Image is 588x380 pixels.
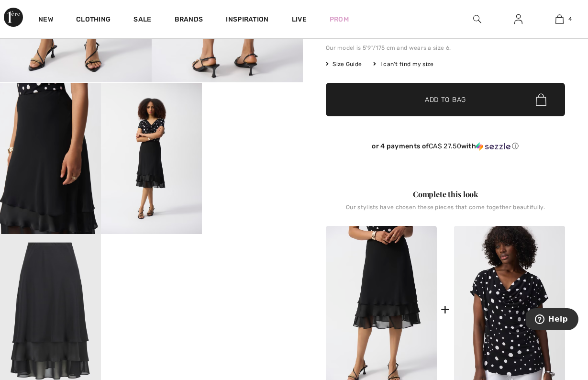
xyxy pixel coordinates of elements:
a: Sale [133,15,151,25]
span: Add to Bag [425,95,466,105]
img: My Info [514,13,522,25]
span: 4 [568,15,572,23]
img: My Bag [555,13,564,25]
a: Clothing [76,15,111,25]
a: Prom [330,14,349,24]
iframe: Opens a widget where you can find more information [526,308,578,332]
span: Inspiration [226,15,268,25]
span: Size Guide [326,60,362,68]
div: Our model is 5'9"/175 cm and wears a size 6. [326,44,565,52]
img: 1ère Avenue [4,8,23,27]
img: Ruffled Tiered Midi Skirt Style 251020. 4 [101,83,202,234]
div: + [441,299,450,320]
div: Our stylists have chosen these pieces that come together beautifully. [326,204,565,218]
a: New [38,15,53,25]
video: Your browser does not support the video tag. [202,83,303,134]
button: Add to Bag [326,83,565,116]
img: Sezzle [476,142,510,151]
a: 4 [540,13,580,25]
a: Sign In [507,13,530,25]
img: search the website [473,13,481,25]
div: or 4 payments ofCA$ 27.50withSezzle Click to learn more about Sezzle [326,142,565,154]
span: CA$ 27.50 [429,142,461,150]
div: or 4 payments of with [326,142,565,151]
a: Brands [175,15,203,25]
a: Live [292,14,307,24]
img: Bag.svg [536,93,546,106]
div: I can't find my size [373,60,433,68]
div: Complete this look [326,189,565,200]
